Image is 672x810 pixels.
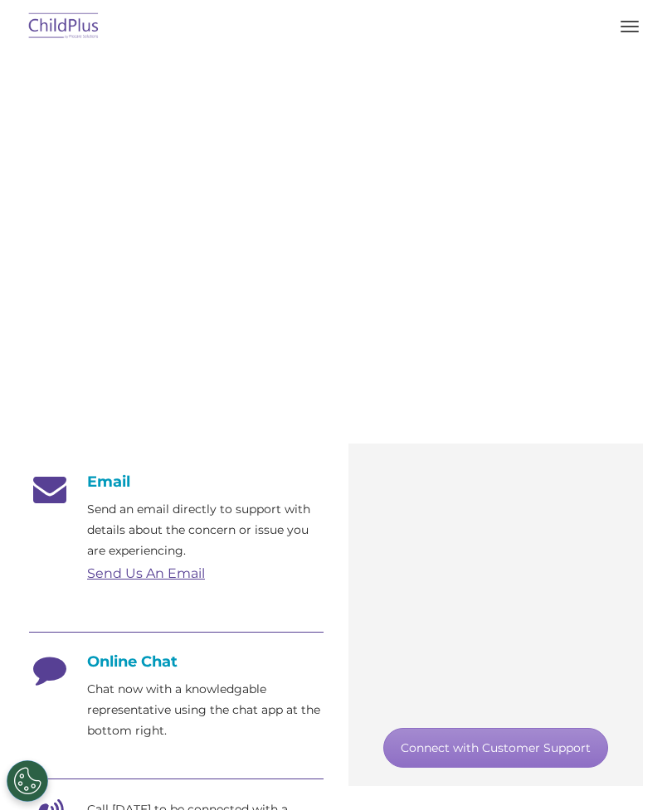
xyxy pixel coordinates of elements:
h4: Online Chat [29,652,324,671]
p: Chat now with a knowledgable representative using the chat app at the bottom right. [87,679,324,741]
p: Send an email directly to support with details about the concern or issue you are experiencing. [87,499,324,561]
a: Connect with Customer Support [383,728,608,768]
a: Send Us An Email [87,565,205,581]
button: Cookies Settings [7,760,48,802]
img: ChildPlus by Procare Solutions [25,7,103,46]
h4: Email [29,473,324,491]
